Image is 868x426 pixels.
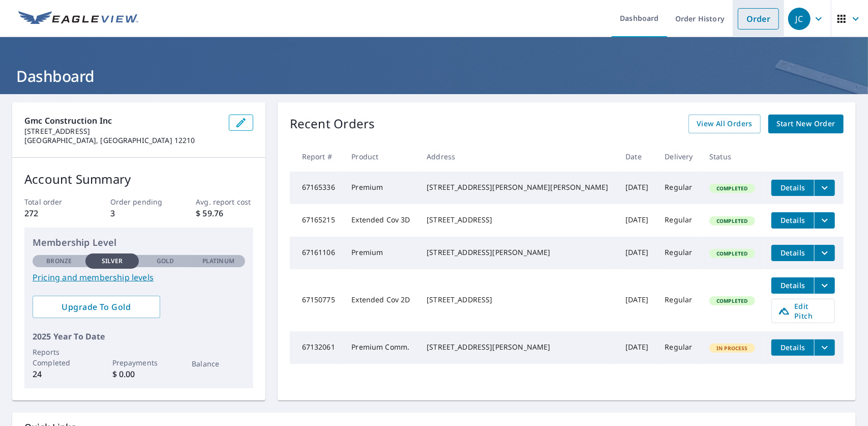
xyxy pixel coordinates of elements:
[777,248,808,258] span: Details
[427,215,609,225] div: [STREET_ADDRESS]
[771,245,814,261] button: detailsBtn-67161106
[701,141,763,172] th: Status
[777,343,808,352] span: Details
[710,345,754,352] span: In Process
[33,271,245,283] a: Pricing and membership levels
[24,196,81,207] p: Total order
[343,172,418,204] td: Premium
[112,368,165,380] p: $ 0.00
[777,183,808,192] span: Details
[12,66,856,87] h1: Dashboard
[771,299,835,323] a: Edit Pitch
[18,11,138,26] img: EV Logo
[776,118,835,130] span: Start New Order
[24,127,221,136] p: [STREET_ADDRESS]
[657,331,702,364] td: Regular
[290,331,344,364] td: 67132061
[196,196,253,207] p: Avg. report cost
[33,236,245,249] p: Membership Level
[657,269,702,331] td: Regular
[788,8,811,30] div: JC
[657,172,702,204] td: Regular
[202,257,234,266] p: Platinum
[617,237,656,269] td: [DATE]
[343,331,418,364] td: Premium Comm.
[290,204,344,237] td: 67165215
[710,185,754,192] span: Completed
[343,141,418,172] th: Product
[657,141,702,172] th: Delivery
[771,339,814,356] button: detailsBtn-67132061
[689,115,761,133] a: View All Orders
[617,331,656,364] td: [DATE]
[343,269,418,331] td: Extended Cov 2D
[33,330,245,343] p: 2025 Year To Date
[697,118,753,130] span: View All Orders
[24,115,221,127] p: Gmc Construction Inc
[24,207,81,219] p: 272
[814,245,835,261] button: filesDropdownBtn-67161106
[102,257,123,266] p: Silver
[814,277,835,294] button: filesDropdownBtn-67150775
[771,277,814,294] button: detailsBtn-67150775
[427,342,609,352] div: [STREET_ADDRESS][PERSON_NAME]
[710,297,754,304] span: Completed
[771,212,814,229] button: detailsBtn-67165215
[657,237,702,269] td: Regular
[24,136,221,145] p: [GEOGRAPHIC_DATA], [GEOGRAPHIC_DATA] 12210
[617,172,656,204] td: [DATE]
[192,358,245,369] p: Balance
[617,141,656,172] th: Date
[777,215,808,225] span: Details
[710,217,754,224] span: Completed
[343,204,418,237] td: Extended Cov 3D
[814,212,835,229] button: filesDropdownBtn-67165215
[778,301,828,321] span: Edit Pitch
[290,269,344,331] td: 67150775
[290,115,375,133] p: Recent Orders
[427,182,609,192] div: [STREET_ADDRESS][PERSON_NAME][PERSON_NAME]
[427,295,609,305] div: [STREET_ADDRESS]
[657,204,702,237] td: Regular
[427,247,609,258] div: [STREET_ADDRESS][PERSON_NAME]
[617,269,656,331] td: [DATE]
[290,141,344,172] th: Report #
[771,180,814,196] button: detailsBtn-67165336
[814,339,835,356] button: filesDropdownBtn-67132061
[46,257,72,266] p: Bronze
[418,141,617,172] th: Address
[738,8,779,30] a: Order
[777,280,808,290] span: Details
[617,204,656,237] td: [DATE]
[24,170,253,188] p: Account Summary
[290,237,344,269] td: 67161106
[33,368,85,380] p: 24
[814,180,835,196] button: filesDropdownBtn-67165336
[110,196,167,207] p: Order pending
[33,296,160,318] a: Upgrade To Gold
[768,115,844,133] a: Start New Order
[157,257,174,266] p: Gold
[710,250,754,257] span: Completed
[343,237,418,269] td: Premium
[290,172,344,204] td: 67165336
[110,207,167,219] p: 3
[196,207,253,219] p: $ 59.76
[112,357,165,368] p: Prepayments
[41,301,152,313] span: Upgrade To Gold
[33,347,85,368] p: Reports Completed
